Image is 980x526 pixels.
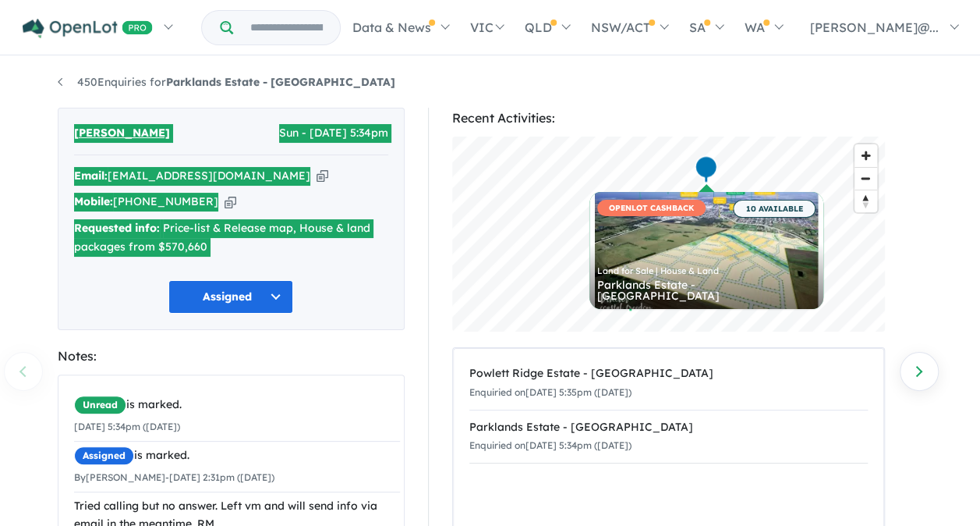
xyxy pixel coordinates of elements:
[74,471,274,483] small: By [PERSON_NAME] - [DATE] 2:31pm ([DATE])
[74,421,180,432] small: [DATE] 5:34pm ([DATE])
[854,144,877,167] button: Zoom in
[469,410,868,464] a: Parklands Estate - [GEOGRAPHIC_DATA]Enquiried on[DATE] 5:34pm ([DATE])
[58,75,395,89] a: 450Enquiries forParklands Estate - [GEOGRAPHIC_DATA]
[597,279,815,301] div: Parklands Estate - [GEOGRAPHIC_DATA]
[854,168,877,190] span: Zoom out
[168,280,293,314] button: Assigned
[469,386,632,398] small: Enquiried on [DATE] 5:35pm ([DATE])
[469,439,632,451] small: Enquiried on [DATE] 5:34pm ([DATE])
[74,396,126,414] span: Unread
[74,446,134,465] span: Assigned
[74,446,400,465] div: is marked.
[317,168,328,184] button: Copy
[810,20,939,35] span: [PERSON_NAME]@...
[225,194,236,210] button: Copy
[733,200,815,218] span: 10 AVAILABLE
[854,167,877,190] button: Zoom out
[469,357,868,410] a: Powlett Ridge Estate - [GEOGRAPHIC_DATA]Enquiried on[DATE] 5:35pm ([DATE])
[279,124,388,143] span: Sun - [DATE] 5:34pm
[74,221,160,235] strong: Requested info:
[58,346,405,367] div: Notes:
[452,137,885,332] canvas: Map
[166,75,395,89] strong: Parklands Estate - [GEOGRAPHIC_DATA]
[74,194,113,208] strong: Mobile:
[597,200,706,216] span: OPENLOT CASHBACK
[469,418,868,437] div: Parklands Estate - [GEOGRAPHIC_DATA]
[108,169,310,183] a: [EMAIL_ADDRESS][DOMAIN_NAME]
[597,267,815,275] div: Land for Sale | House & Land
[469,364,868,383] div: Powlett Ridge Estate - [GEOGRAPHIC_DATA]
[74,169,108,183] strong: Email:
[74,219,388,257] div: Price-list & Release map, House & land packages from $570,660
[58,73,923,92] nav: breadcrumb
[113,194,218,208] a: [PHONE_NUMBER]
[854,190,877,212] span: Reset bearing to north
[236,11,337,44] input: Try estate name, suburb, builder or developer
[23,19,153,38] img: Openlot PRO Logo White
[694,155,717,184] div: Map marker
[74,396,400,414] div: is marked.
[589,192,823,309] a: OPENLOT CASHBACK 10 AVAILABLE Land for Sale | House & Land Parklands Estate - [GEOGRAPHIC_DATA]
[74,124,170,143] span: [PERSON_NAME]
[854,190,877,212] button: Reset bearing to north
[452,108,885,129] div: Recent Activities:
